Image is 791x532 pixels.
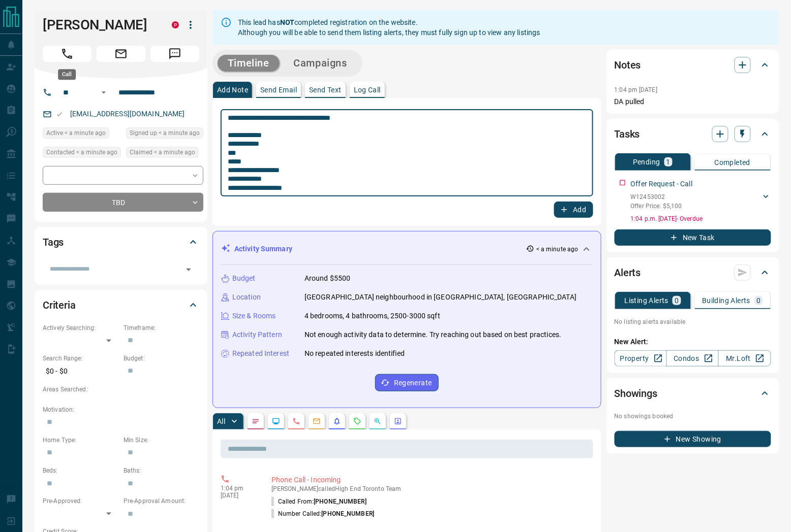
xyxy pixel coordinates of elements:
p: Pre-Approval Amount: [124,496,199,506]
p: Around $5500 [305,273,351,284]
p: Areas Searched: [43,385,199,394]
p: [PERSON_NAME] called High End Toronto Team [271,485,589,492]
div: Notes [615,53,771,77]
p: No listing alerts available [615,317,771,326]
div: Wed Oct 15 2025 [126,147,203,161]
p: Budget: [124,354,199,363]
div: Showings [615,381,771,406]
a: [EMAIL_ADDRESS][DOMAIN_NAME] [70,110,185,118]
div: Activity Summary< a minute ago [221,240,593,258]
p: Offer Request - Call [631,179,693,189]
div: Alerts [615,260,771,285]
p: Search Range: [43,354,118,363]
strong: NOT [280,18,294,26]
svg: Calls [292,417,300,425]
p: Pre-Approved: [43,496,118,506]
span: Contacted < a minute ago [46,147,117,157]
p: Home Type: [43,436,118,445]
button: New Task [615,229,771,246]
p: Log Call [354,86,381,93]
p: Location [232,292,261,303]
div: Tasks [615,122,771,146]
h2: Tasks [615,126,640,142]
p: $0 - $0 [43,363,118,380]
p: 0 [756,297,760,304]
p: 0 [675,297,679,304]
div: Tags [43,230,199,254]
p: New Alert: [615,337,771,347]
span: Call [43,46,92,62]
span: Signed up < a minute ago [130,128,200,138]
p: Beds: [43,466,118,475]
p: W12453002 [631,192,682,202]
h2: Tags [43,234,64,250]
div: Wed Oct 15 2025 [43,147,121,161]
div: W12453002Offer Price: $5,100 [631,190,771,213]
p: Add Note [217,86,248,93]
svg: Opportunities [374,417,382,425]
p: [DATE] [221,492,256,499]
a: Property [615,350,667,367]
svg: Emails [313,417,321,425]
span: [PHONE_NUMBER] [314,498,367,505]
svg: Listing Alerts [333,417,341,425]
p: Building Alerts [702,297,750,304]
p: 1:04 pm [221,485,256,492]
div: Wed Oct 15 2025 [126,127,203,142]
button: Timeline [218,55,280,72]
p: Send Text [309,86,342,93]
p: Activity Summary [234,244,292,254]
button: Add [554,202,593,218]
p: Repeated Interest [232,348,289,359]
p: 1:04 pm [DATE] [615,86,658,93]
p: DA pulled [615,96,771,107]
p: Not enough activity data to determine. Try reaching out based on best practices. [305,329,562,340]
span: Claimed < a minute ago [130,147,195,157]
h2: Criteria [43,297,76,313]
div: property.ca [172,21,179,28]
p: Phone Call - Incoming [271,475,589,485]
p: Offer Price: $5,100 [631,202,682,211]
h1: [PERSON_NAME] [43,17,157,33]
div: This lead has completed registration on the website. Although you will be able to send them listi... [238,13,540,42]
button: Open [98,86,110,98]
p: Min Size: [124,436,199,445]
button: Campaigns [284,55,357,72]
p: All [217,418,225,425]
svg: Email Valid [56,111,63,118]
p: Timeframe: [124,323,199,332]
div: Wed Oct 15 2025 [43,127,121,142]
span: Message [150,46,199,62]
p: Activity Pattern [232,329,282,340]
p: Size & Rooms [232,311,276,321]
p: Baths: [124,466,199,475]
p: Listing Alerts [625,297,669,304]
p: Actively Searching: [43,323,118,332]
p: Number Called: [271,509,374,518]
div: TBD [43,193,203,212]
span: Email [97,46,145,62]
p: No repeated interests identified [305,348,405,359]
p: Budget [232,273,256,284]
svg: Agent Actions [394,417,402,425]
p: [GEOGRAPHIC_DATA] neighbourhood in [GEOGRAPHIC_DATA], [GEOGRAPHIC_DATA] [305,292,576,303]
button: Regenerate [375,374,439,391]
p: Send Email [260,86,297,93]
span: [PHONE_NUMBER] [322,510,375,517]
a: Condos [666,350,719,367]
h2: Notes [615,57,641,73]
p: Completed [715,159,751,166]
p: Motivation: [43,405,199,414]
p: Called From: [271,497,367,506]
a: Mr.Loft [718,350,771,367]
button: New Showing [615,431,771,447]
svg: Notes [252,417,260,425]
span: Active < a minute ago [46,128,106,138]
p: 4 bedrooms, 4 bathrooms, 2500-3000 sqft [305,311,440,321]
svg: Requests [353,417,361,425]
p: 1:04 p.m. [DATE] - Overdue [631,214,771,223]
svg: Lead Browsing Activity [272,417,280,425]
h2: Showings [615,385,658,402]
p: Pending [633,158,660,165]
p: No showings booked [615,412,771,421]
